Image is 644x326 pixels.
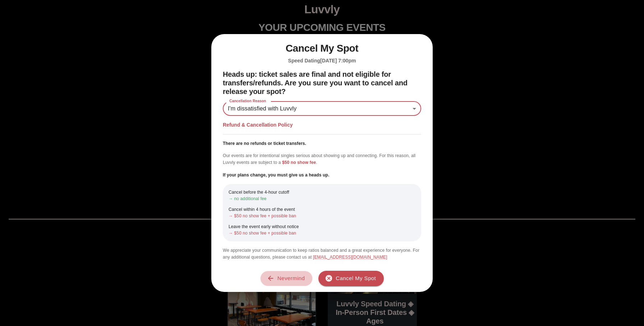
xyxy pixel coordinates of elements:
p: We appreciate your communication to keep ratios balanced and a great experience for everyone. For... [223,247,421,261]
h5: Speed Dating [DATE] 7:00pm [223,57,421,64]
p: Cancel before the 4-hour cutoff [229,189,415,195]
div: I'm dissatisfied with Luvvly [223,101,421,116]
span: $50 no show fee [282,160,316,165]
button: Nevermind [260,271,313,286]
p: Leave the event early without notice [229,223,415,230]
h2: Heads up: ticket sales are final and not eligible for transfers/refunds. Are you sure you want to... [223,70,421,96]
h5: Refund & Cancellation Policy [223,122,421,128]
p: There are no refunds or ticket transfers. [223,140,421,147]
button: Cancel My Spot [318,271,384,286]
p: → no additional fee [229,195,415,202]
a: [EMAIL_ADDRESS][DOMAIN_NAME] [313,255,387,260]
p: Our events are for intentional singles serious about showing up and connecting. For this reason, ... [223,152,421,166]
h1: Cancel My Spot [223,43,421,55]
p: → $50 no show fee + possible ban [229,230,415,236]
p: → $50 no show fee + possible ban [229,213,415,219]
p: Cancel within 4 hours of the event [229,206,415,213]
p: If your plans change, you must give us a heads up. [223,172,421,178]
label: Cancellation Reason [226,99,270,104]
